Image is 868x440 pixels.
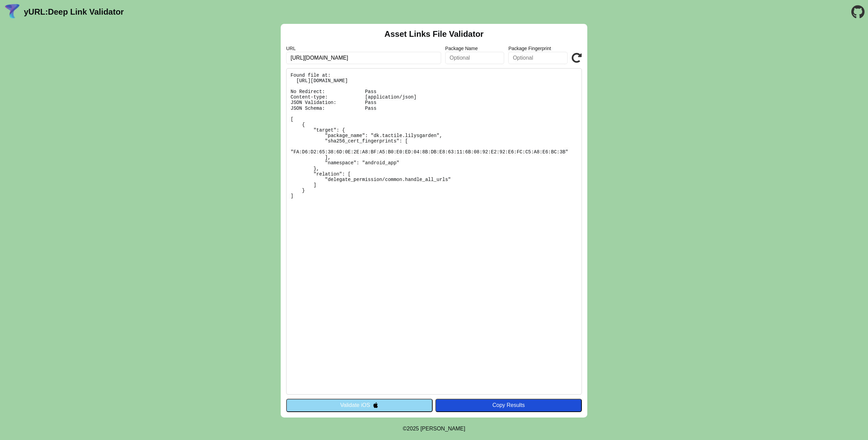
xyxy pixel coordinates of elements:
[286,46,441,51] label: URL
[373,402,378,408] img: appleIcon.svg
[24,7,124,17] a: yURL:Deep Link Validator
[286,399,433,412] button: Validate iOS
[445,52,505,64] input: Optional
[445,46,505,51] label: Package Name
[508,52,568,64] input: Optional
[407,426,419,431] span: 2025
[435,399,582,412] button: Copy Results
[508,46,568,51] label: Package Fingerprint
[403,418,465,440] footer: ©
[439,402,578,408] div: Copy Results
[385,29,484,39] h2: Asset Links File Validator
[420,426,465,431] a: Michael Ibragimchayev's Personal Site
[286,68,582,395] pre: Found file at: [URL][DOMAIN_NAME] No Redirect: Pass Content-type: [application/json] JSON Validat...
[286,52,441,64] input: Required
[3,3,21,21] img: yURL Logo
